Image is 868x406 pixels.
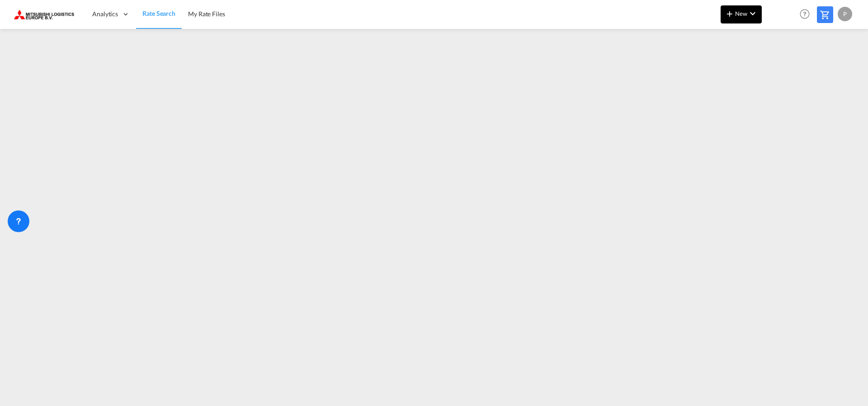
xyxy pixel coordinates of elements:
span: Rate Search [142,9,175,17]
button: icon-plus 400-fgNewicon-chevron-down [721,5,762,23]
div: P [838,7,852,21]
span: Help [797,6,812,22]
div: Help [797,6,817,23]
span: My Rate Files [188,10,225,18]
img: 0def066002f611f0b450c5c881a5d6ed.png [14,4,75,24]
md-icon: icon-plus 400-fg [724,8,735,19]
span: New [724,10,758,17]
md-icon: icon-chevron-down [747,8,758,19]
span: Analytics [92,9,118,19]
